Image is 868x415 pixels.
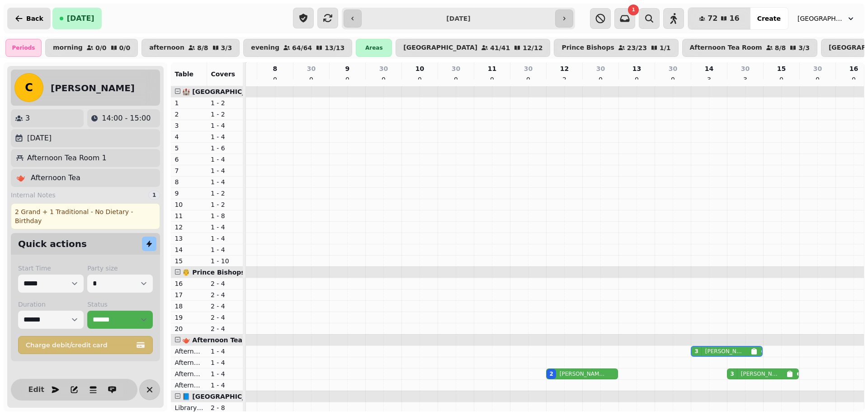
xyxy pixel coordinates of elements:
[175,121,203,130] p: 3
[18,238,87,250] h2: Quick actions
[25,82,33,93] span: C
[16,173,25,183] p: 🫖
[307,75,315,84] p: 0
[211,347,240,356] p: 1 - 4
[211,166,240,175] p: 1 - 4
[211,132,240,141] p: 1 - 4
[452,75,459,84] p: 0
[792,10,861,27] button: [GEOGRAPHIC_DATA], [GEOGRAPHIC_DATA]
[102,113,151,124] p: 14:00 - 15:00
[708,15,717,22] span: 72
[148,191,160,200] div: 1
[52,8,102,29] button: [DATE]
[403,44,477,51] p: [GEOGRAPHIC_DATA]
[182,393,266,400] span: 📘 [GEOGRAPHIC_DATA]
[211,245,240,254] p: 1 - 4
[175,223,203,232] p: 12
[741,64,750,73] p: 30
[416,75,423,84] p: 0
[175,177,203,187] p: 8
[705,75,712,84] p: 3
[27,153,107,163] p: Afternoon Tea Room 1
[18,300,84,309] label: Duration
[175,245,203,254] p: 14
[149,44,184,51] p: afternoon
[25,113,30,124] p: 3
[243,39,352,57] button: evening64/6413/13
[175,211,203,220] p: 11
[211,403,240,412] p: 2 - 8
[51,82,135,94] h2: [PERSON_NAME]
[142,39,240,57] button: afternoon8/83/3
[560,64,569,73] p: 12
[221,45,232,51] p: 3 / 3
[175,189,203,198] p: 9
[380,75,387,84] p: 0
[45,39,138,57] button: morning0/00/0
[741,75,749,84] p: 3
[741,370,778,378] p: [PERSON_NAME]
[777,64,786,73] p: 15
[182,88,266,95] span: 🏰 [GEOGRAPHIC_DATA]
[660,45,671,51] p: 1 / 1
[632,64,641,73] p: 13
[690,44,762,51] p: Afternoon Tea Room
[211,177,240,187] p: 1 - 4
[307,64,316,73] p: 30
[26,15,43,22] span: Back
[87,264,153,273] label: Party size
[524,64,533,73] p: 30
[356,39,392,57] div: Areas
[669,75,676,84] p: 0
[488,75,495,84] p: 0
[798,45,810,51] p: 3 / 3
[597,75,604,84] p: 0
[95,45,107,51] p: 0 / 0
[694,348,698,355] div: 3
[396,39,550,57] button: [GEOGRAPHIC_DATA]41/4112/12
[775,45,786,51] p: 8 / 8
[175,369,203,378] p: Afternoon Tea Room 3
[18,336,153,354] button: Charge debit/credit card
[31,386,42,393] span: Edit
[273,64,278,73] p: 8
[119,45,131,51] p: 0 / 0
[596,64,605,73] p: 30
[554,39,678,57] button: Prince Bishops23/231/1
[211,256,240,266] p: 1 - 10
[379,64,388,73] p: 30
[523,45,542,51] p: 12 / 12
[211,358,240,367] p: 1 - 4
[175,279,203,288] p: 16
[5,39,42,57] div: Periods
[7,8,51,29] button: Back
[778,75,785,84] p: 0
[669,64,677,73] p: 30
[182,336,264,344] span: 🫖 Afternoon Tea Room
[813,64,822,73] p: 30
[561,75,568,84] p: 2
[633,75,640,84] p: 0
[211,290,240,299] p: 2 - 4
[814,75,821,84] p: 0
[850,75,857,84] p: 0
[561,44,614,51] p: Prince Bishops
[797,14,843,23] span: [GEOGRAPHIC_DATA], [GEOGRAPHIC_DATA]
[26,342,134,348] span: Charge debit/credit card
[11,191,56,200] span: Internal Notes
[27,381,45,399] button: Edit
[175,110,203,119] p: 2
[31,173,80,183] p: Afternoon Tea
[488,64,496,73] p: 11
[344,75,351,84] p: 0
[211,144,240,153] p: 1 - 6
[175,200,203,209] p: 10
[705,348,742,355] p: [PERSON_NAME]
[549,370,553,378] div: 2
[251,44,279,51] p: evening
[67,15,94,22] span: [DATE]
[271,75,278,84] p: 0
[175,144,203,153] p: 5
[211,234,240,243] p: 1 - 4
[175,302,203,311] p: 18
